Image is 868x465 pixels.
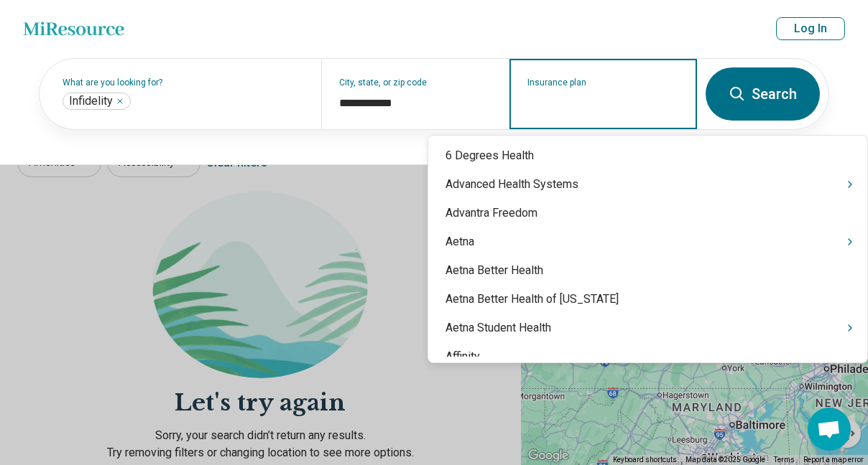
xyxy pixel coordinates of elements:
[808,408,851,451] a: Open chat
[706,67,820,121] button: Search
[69,94,113,108] span: Infidelity
[776,17,845,40] button: Log In
[428,141,867,357] div: Suggestions
[428,285,867,314] div: Aetna Better Health of [US_STATE]
[428,199,867,227] div: Advantra Freedom
[428,227,867,256] div: Aetna
[116,97,124,105] button: Infidelity
[428,256,867,285] div: Aetna Better Health
[428,141,867,170] div: 6 Degrees Health
[63,78,304,87] label: What are you looking for?
[428,314,867,342] div: Aetna Student Health
[428,342,867,371] div: Affinity
[63,93,131,110] div: Infidelity
[428,170,867,199] div: Advanced Health Systems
